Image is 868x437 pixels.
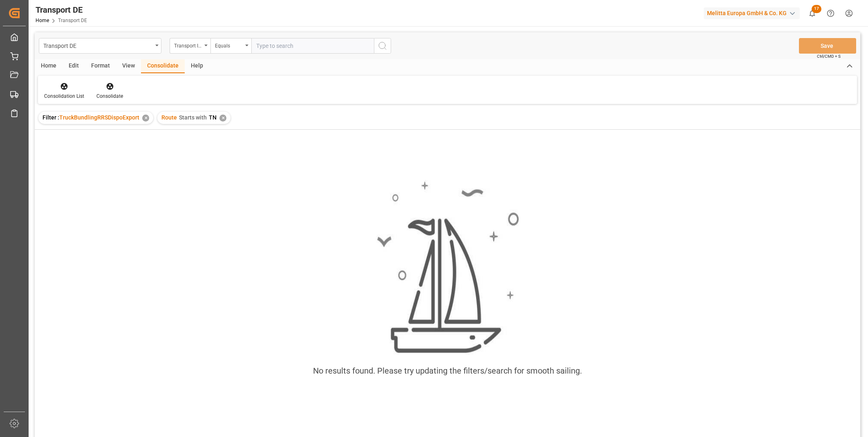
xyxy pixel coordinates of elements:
div: Edit [63,59,85,73]
div: ✕ [142,115,149,122]
button: Help Center [821,4,840,23]
span: TN [209,114,217,121]
button: Melitta Europa GmbH & Co. KG [704,5,803,21]
div: No results found. Please try updating the filters/search for smooth sailing. [313,365,582,377]
button: show 17 new notifications [803,4,821,23]
div: Home [35,59,63,73]
span: Ctrl/CMD + S [817,53,841,59]
div: Transport DE [36,4,87,16]
a: Home [36,18,49,23]
button: Save [799,38,856,54]
span: 17 [812,5,821,13]
div: Equals [215,40,243,50]
div: Format [85,59,116,73]
div: Transport DE [43,40,152,50]
div: Transport ID Logward [174,40,202,50]
div: Melitta Europa GmbH & Co. KG [704,7,800,19]
img: smooth_sailing.jpeg [376,180,519,355]
div: Consolidation List [44,92,84,100]
div: Consolidate [96,92,123,100]
div: View [116,59,141,73]
div: ✕ [219,115,226,122]
div: Consolidate [141,59,185,73]
button: open menu [210,38,251,54]
span: Route [161,114,177,121]
div: Help [185,59,209,73]
button: open menu [170,38,210,54]
button: search button [374,38,391,54]
span: TruckBundlingRRSDispoExport [59,114,139,121]
span: Starts with [179,114,207,121]
span: Filter : [43,114,59,121]
button: open menu [39,38,161,54]
input: Type to search [251,38,374,54]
